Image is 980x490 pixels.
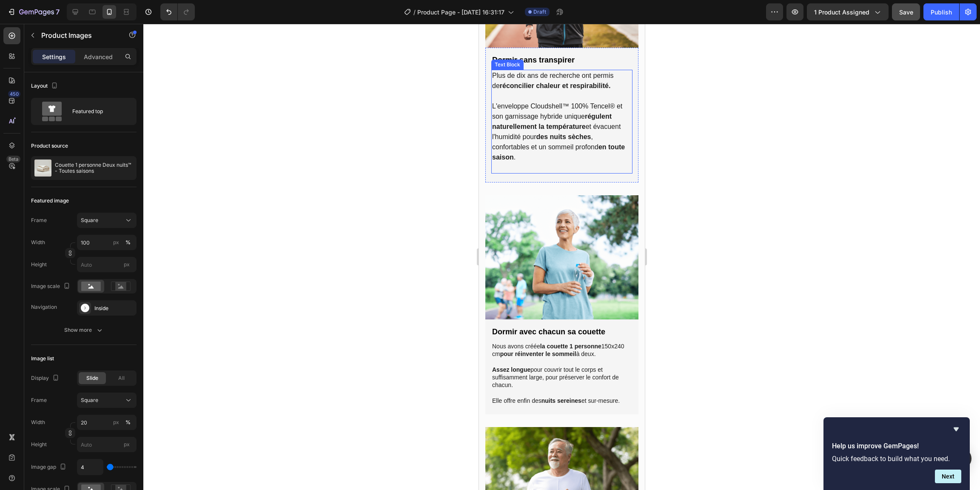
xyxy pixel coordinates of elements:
[77,257,137,272] input: px
[113,419,119,426] div: px
[413,8,416,17] span: /
[111,417,121,427] button: %
[931,8,952,17] div: Publish
[124,441,130,447] span: px
[72,102,124,121] div: Featured top
[31,217,47,224] label: Frame
[31,303,57,311] div: Navigation
[31,373,61,384] div: Display
[77,459,103,475] input: Auto
[123,237,133,248] button: px
[832,424,961,483] div: Help us improve GemPages!
[31,142,68,150] div: Product source
[31,281,72,292] div: Image scale
[533,8,546,16] span: Draft
[160,3,195,20] div: Undo/Redo
[31,239,45,246] label: Width
[31,322,137,338] button: Show more
[118,374,125,382] span: All
[94,305,134,312] div: Inside
[81,217,98,224] span: Square
[42,52,66,61] p: Settings
[31,355,54,362] div: Image list
[77,213,137,228] button: Square
[81,396,98,404] span: Square
[807,3,889,20] button: 1 product assigned
[923,3,959,20] button: Publish
[124,261,130,268] span: px
[113,239,119,246] div: px
[84,52,113,61] p: Advanced
[814,8,869,17] span: 1 product assigned
[55,162,133,174] p: Couette 1 personne Deux nuits™ - Toutes saisons
[125,419,131,426] div: %
[892,3,920,20] button: Save
[31,396,47,404] label: Frame
[3,3,63,20] button: 7
[479,24,645,490] iframe: Design area
[41,30,114,40] p: Product Images
[123,417,133,427] button: px
[125,239,131,246] div: %
[899,9,913,16] span: Save
[77,235,137,250] input: px%
[31,441,47,448] label: Height
[8,91,20,97] div: 450
[951,424,961,434] button: Hide survey
[31,197,69,205] div: Featured image
[86,374,98,382] span: Slide
[77,437,137,452] input: px
[77,393,137,408] button: Square
[832,455,961,463] p: Quick feedback to build what you need.
[417,8,504,17] span: Product Page - [DATE] 16:31:17
[31,261,47,268] label: Height
[832,441,961,451] h2: Help us improve GemPages!
[6,156,20,162] div: Beta
[935,470,961,483] button: Next question
[31,80,60,92] div: Layout
[111,237,121,248] button: %
[34,160,51,177] img: product feature img
[31,419,45,426] label: Width
[56,7,60,17] p: 7
[31,462,68,473] div: Image gap
[64,326,104,334] div: Show more
[77,415,137,430] input: px%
